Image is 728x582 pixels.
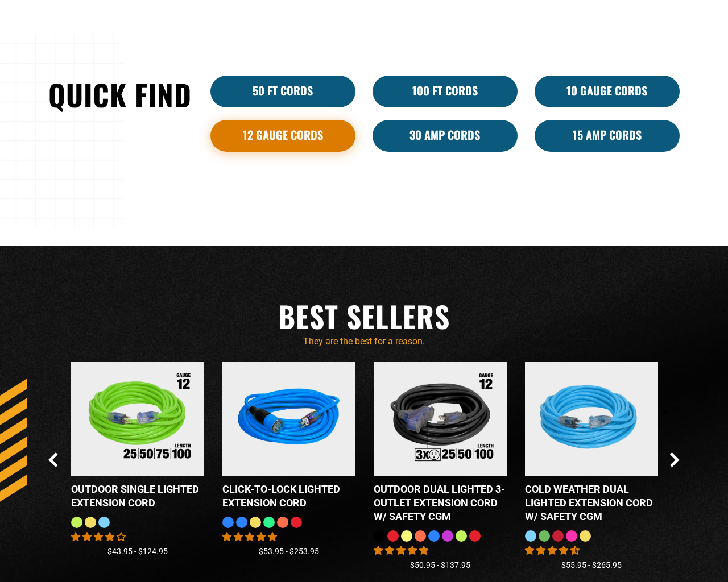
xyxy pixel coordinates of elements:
[525,483,658,523] div: Cold Weather Dual Lighted Extension Cord w/ Safety CGM
[525,545,580,556] span: 4.62 stars
[210,76,355,107] a: 50 ft cords
[222,362,355,517] a: blue Click-to-Lock Lighted Extension Cord
[525,362,658,530] a: Light Blue Cold Weather Dual Lighted Extension Cord w/ Safety CGM
[373,120,518,152] a: 30 Amp Cords
[48,76,193,114] h2: Quick Find
[535,120,680,152] a: 15 Amp Cords
[71,483,204,510] div: Outdoor Single Lighted Extension Cord
[48,452,58,467] button: Previous
[525,559,658,571] div: $55.95 - $265.95
[528,361,656,476] img: Light Blue
[225,361,353,476] img: blue
[670,452,680,467] button: Next
[222,546,355,558] div: $53.95 - $253.95
[222,483,355,510] div: Click-to-Lock Lighted Extension Cord
[374,559,507,571] div: $50.95 - $137.95
[374,483,507,523] div: Outdoor Dual Lighted 3-Outlet Extension Cord w/ Safety CGM
[48,335,680,348] p: They are the best for a reason.
[377,361,504,476] img: Outdoor Dual Lighted 3-Outlet Extension Cord w/ Safety CGM
[71,546,204,558] div: $43.95 - $124.95
[535,76,680,107] a: 10 Gauge Cords
[48,297,680,335] h2: Best Sellers
[374,362,507,530] a: Outdoor Dual Lighted 3-Outlet Extension Cord w/ Safety CGM Outdoor Dual Lighted 3-Outlet Extensio...
[74,361,202,476] img: Outdoor Single Lighted Extension Cord
[210,120,355,152] a: 12 Gauge Cords
[71,531,126,542] span: 4.00 stars
[373,76,518,107] a: 100 Ft Cords
[222,531,277,542] span: 4.87 stars
[374,545,428,556] span: 4.80 stars
[71,362,204,517] a: Outdoor Single Lighted Extension Cord Outdoor Single Lighted Extension Cord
